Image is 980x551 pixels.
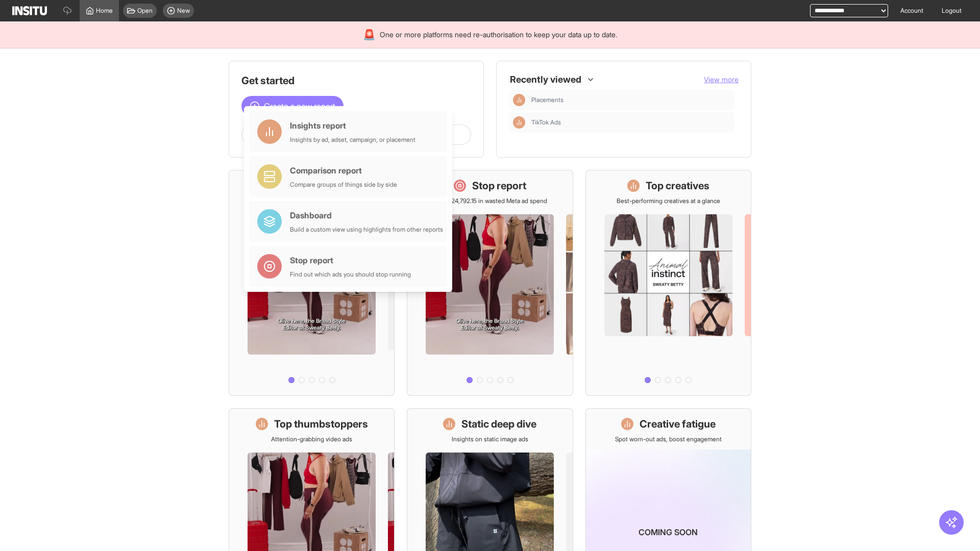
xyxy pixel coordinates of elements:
div: Compare groups of things side by side [290,181,397,189]
span: Placements [531,96,563,104]
div: 🚨 [363,28,376,42]
div: Stop report [290,254,411,266]
span: Home [96,7,113,15]
h1: Top creatives [646,179,709,193]
div: Insights [513,94,525,106]
span: One or more platforms need re-authorisation to keep your data up to date. [380,30,617,40]
div: Dashboard [290,209,443,221]
div: Insights by ad, adset, campaign, or placement [290,136,415,144]
img: Logo [12,6,47,15]
a: Top creativesBest-performing creatives at a glance [585,170,751,396]
span: Create a new report [264,100,335,112]
div: Insights [513,116,525,129]
a: What's live nowSee all active ads instantly [229,170,395,396]
div: Build a custom view using highlights from other reports [290,226,443,234]
a: Stop reportSave £24,792.15 in wasted Meta ad spend [407,170,573,396]
span: TikTok Ads [531,118,730,127]
p: Best-performing creatives at a glance [617,197,720,205]
h1: Static deep dive [461,417,536,431]
div: Comparison report [290,164,397,177]
p: Save £24,792.15 in wasted Meta ad spend [433,197,547,205]
h1: Get started [241,73,471,88]
h1: Top thumbstoppers [274,417,368,431]
span: Open [137,7,153,15]
span: New [177,7,190,15]
span: View more [704,75,739,84]
button: Create a new report [241,96,344,116]
span: TikTok Ads [531,118,561,127]
div: Insights report [290,119,415,132]
button: View more [704,74,739,85]
div: Find out which ads you should stop running [290,270,411,279]
p: Attention-grabbing video ads [271,435,352,443]
p: Insights on static image ads [452,435,528,443]
span: Placements [531,96,730,104]
h1: Stop report [472,179,526,193]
